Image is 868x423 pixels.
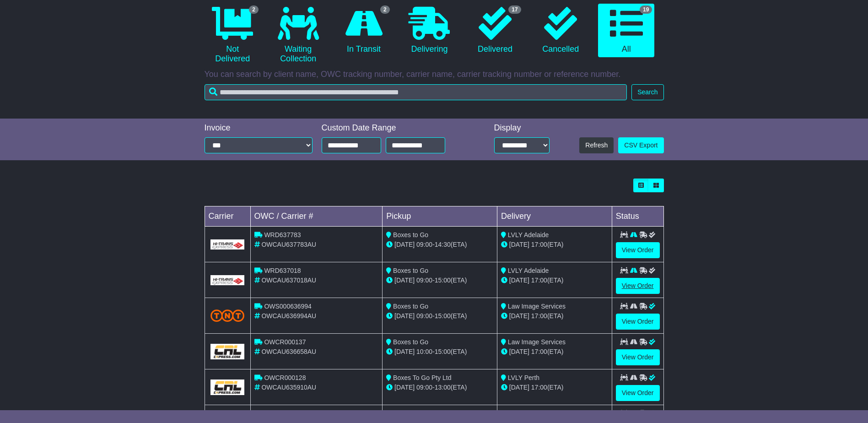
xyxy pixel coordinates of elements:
span: 17 [508,5,521,14]
span: OWS000636994 [264,303,312,310]
span: [DATE] [394,348,415,355]
span: Boxes to Go [393,338,428,346]
div: (ETA) [501,383,608,392]
img: GetCarrierServiceLogo [210,275,245,285]
a: View Order [616,349,660,365]
span: Boxes to Go [393,303,428,310]
p: You can search by client name, OWC tracking number, carrier name, carrier tracking number or refe... [205,70,664,80]
span: 09:00 [416,241,432,248]
span: OWCAU635910AU [261,384,316,391]
img: GetCarrierServiceLogo [210,344,245,359]
button: Refresh [579,137,614,153]
td: Status [612,206,663,227]
a: Delivering [401,4,458,58]
td: Delivery [497,206,612,227]
a: CSV Export [618,137,663,153]
span: 17:00 [531,384,547,391]
img: TNT_Domestic.png [210,309,245,322]
span: 2 [249,5,259,14]
a: View Order [616,278,660,294]
span: 15:00 [435,312,451,320]
span: 14:30 [435,241,451,248]
div: - (ETA) [386,347,493,357]
a: View Order [616,242,660,258]
span: 09:00 [416,277,432,284]
span: Boxes to Go [393,231,428,239]
div: (ETA) [501,311,608,321]
span: 17:00 [531,348,547,355]
span: Law Image Services [508,303,566,310]
td: Carrier [205,206,250,227]
div: Invoice [205,123,313,133]
span: [DATE] [394,384,415,391]
span: 09:00 [416,312,432,320]
span: 09:00 [416,384,432,391]
span: WRD637018 [264,267,301,274]
span: 10:00 [416,348,432,355]
div: - (ETA) [386,311,493,321]
span: 19 [640,5,652,14]
a: 2 Not Delivered [205,4,261,67]
span: [DATE] [509,348,529,355]
span: 17:00 [531,312,547,320]
a: View Order [616,385,660,401]
span: [DATE] [509,241,529,248]
span: LVLY Adelaide [508,231,549,239]
span: Boxes to Go [393,267,428,274]
span: OWCAU637018AU [261,277,316,284]
span: WRD637783 [264,231,301,239]
a: 19 All [598,4,654,58]
span: LVLY Adelaide [508,267,549,274]
span: 2 [380,5,390,14]
span: OWCR000128 [264,374,306,381]
span: [DATE] [394,277,415,284]
span: LVLY Perth [508,374,539,381]
span: 17:00 [531,277,547,284]
div: - (ETA) [386,276,493,285]
button: Search [631,84,663,100]
td: OWC / Carrier # [250,206,383,227]
a: Waiting Collection [270,4,326,67]
span: 17:00 [531,241,547,248]
div: - (ETA) [386,383,493,392]
span: OWCR000137 [264,338,306,346]
span: [DATE] [509,384,529,391]
div: Custom Date Range [322,123,469,133]
span: OWCAU636658AU [261,348,316,355]
span: Law Image Services [508,338,566,346]
img: GetCarrierServiceLogo [210,239,245,249]
div: (ETA) [501,276,608,285]
span: 13:00 [435,384,451,391]
div: (ETA) [501,240,608,249]
span: 15:00 [435,277,451,284]
span: 15:00 [435,348,451,355]
span: [DATE] [394,241,415,248]
td: Pickup [383,206,497,227]
span: Boxes To Go Pty Ltd [393,374,451,381]
span: OWCAU636994AU [261,312,316,320]
a: View Order [616,314,660,330]
a: Cancelled [533,4,589,58]
div: (ETA) [501,347,608,357]
a: 17 Delivered [467,4,523,58]
img: GetCarrierServiceLogo [210,380,245,395]
a: 2 In Transit [335,4,392,58]
span: [DATE] [509,312,529,320]
span: [DATE] [394,312,415,320]
div: Display [494,123,550,133]
span: OWCAU637783AU [261,241,316,248]
div: - (ETA) [386,240,493,249]
span: [DATE] [509,277,529,284]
